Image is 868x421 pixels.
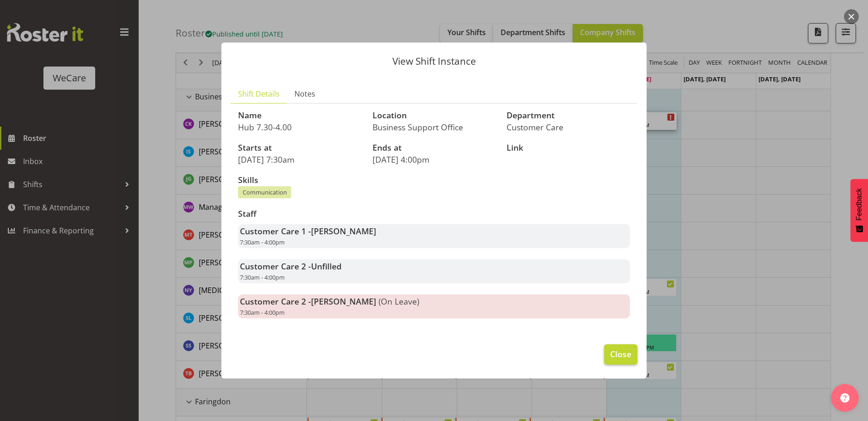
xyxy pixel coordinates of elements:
p: Customer Care [507,122,630,132]
span: (On Leave) [379,296,419,307]
p: Business Support Office [373,122,496,132]
span: Close [610,348,631,360]
strong: Customer Care 1 - [240,226,376,237]
h3: Skills [238,176,630,185]
span: [PERSON_NAME] [311,296,376,307]
span: [PERSON_NAME] [311,226,376,237]
h3: Name [238,111,361,120]
p: [DATE] 4:00pm [373,154,496,165]
p: Hub 7.30-4.00 [238,122,361,132]
strong: Customer Care 2 - [240,261,342,272]
h3: Ends at [373,143,496,153]
button: Feedback - Show survey [850,179,868,242]
span: Shift Details [238,88,280,99]
h3: Location [373,111,496,120]
button: Close [604,344,637,365]
span: 7:30am - 4:00pm [240,238,285,246]
p: [DATE] 7:30am [238,154,361,165]
img: help-xxl-2.png [840,393,850,403]
span: 7:30am - 4:00pm [240,273,285,281]
h3: Starts at [238,143,361,153]
span: Unfilled [311,261,342,272]
h3: Department [507,111,630,120]
strong: Customer Care 2 - [240,296,376,307]
span: 7:30am - 4:00pm [240,308,285,317]
h3: Link [507,143,630,153]
span: Communication [243,188,287,197]
span: Feedback [855,188,863,220]
p: View Shift Instance [231,56,637,66]
h3: Staff [238,209,630,219]
span: Notes [294,88,315,99]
